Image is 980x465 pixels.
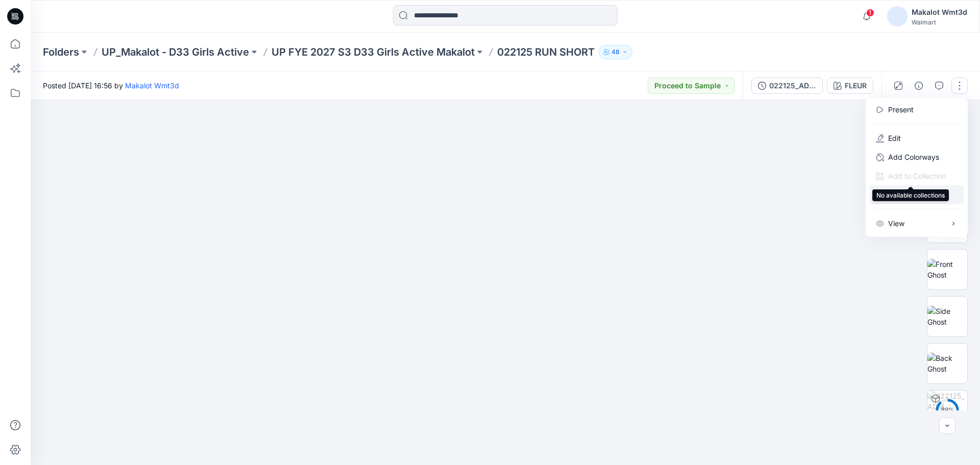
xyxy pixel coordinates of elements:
a: Edit [888,133,901,143]
a: Makalot Wmt3d [125,81,179,90]
span: Posted [DATE] 16:56 by [43,80,179,91]
div: Walmart [912,18,967,26]
button: 022125_ADM FULL_RUN SHORT [751,78,823,94]
button: 48 [599,45,632,59]
p: 48 [611,46,620,58]
a: UP FYE 2027 S3 D33 Girls Active Makalot [272,45,475,59]
button: FLEUR [827,78,873,94]
a: Present [888,104,914,115]
img: Side Ghost [927,306,967,327]
img: avatar [887,6,908,27]
div: FLEUR [845,80,867,91]
button: Details [911,78,927,94]
a: Folders [43,45,79,59]
img: 022125_ADM FULL_RUN SHORT FLEUR [927,390,967,430]
p: View [888,218,904,229]
a: UP_Makalot - D33 Girls Active [102,45,249,59]
p: Duplicate to... [888,189,935,200]
p: Add Colorways [888,152,939,162]
div: 022125_ADM FULL_RUN SHORT [769,80,816,91]
div: Makalot Wmt3d [912,6,967,18]
img: Front Ghost [927,259,967,280]
img: Back Ghost [927,353,967,374]
p: 022125 RUN SHORT [497,45,595,59]
span: 1 [866,9,874,17]
div: 89 % [935,406,960,414]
